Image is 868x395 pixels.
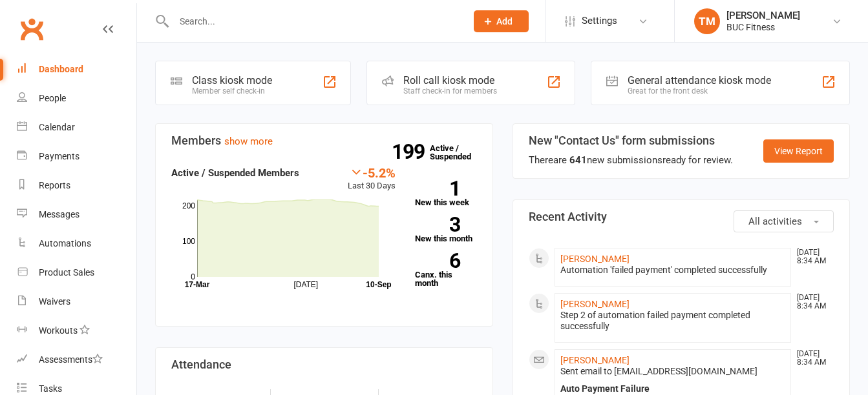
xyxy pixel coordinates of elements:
a: 6Canx. this month [415,253,477,287]
div: Assessments [39,354,103,365]
a: [PERSON_NAME] [560,254,630,264]
div: Automations [39,238,91,248]
div: Messages [39,209,79,219]
span: All activities [748,216,802,227]
a: Reports [17,171,136,200]
h3: Members [171,134,477,147]
div: There are new submissions ready for review. [529,152,733,168]
time: [DATE] 8:34 AM [790,294,833,310]
div: General attendance kiosk mode [628,74,771,86]
input: Search... [170,12,457,30]
div: Member self check-in [192,86,272,96]
h3: Recent Activity [529,210,834,223]
strong: 6 [415,251,460,270]
a: [PERSON_NAME] [560,299,630,309]
div: Payments [39,151,79,161]
h3: Attendance [171,358,477,371]
h3: New "Contact Us" form submissions [529,134,733,147]
div: People [39,93,66,103]
div: Automation 'failed payment' completed successfully [560,265,786,276]
a: Product Sales [17,258,136,287]
a: Workouts [17,316,136,345]
a: Waivers [17,287,136,316]
strong: 1 [415,179,460,198]
div: Product Sales [39,267,94,278]
div: BUC Fitness [726,21,800,33]
a: [PERSON_NAME] [560,355,630,365]
a: Payments [17,142,136,171]
div: Last 30 Days [348,165,396,193]
a: 199Active / Suspended [430,134,487,170]
div: Roll call kiosk mode [403,74,497,86]
div: Tasks [39,383,62,394]
a: Clubworx [16,13,48,45]
div: Reports [39,180,70,190]
div: Auto Payment Failure [560,383,786,394]
a: People [17,84,136,113]
span: Add [496,16,513,26]
time: [DATE] 8:34 AM [790,248,833,265]
strong: Active / Suspended Members [171,167,299,179]
button: Add [474,10,529,32]
div: Step 2 of automation failed payment completed successfully [560,310,786,332]
div: TM [694,8,720,34]
a: show more [224,136,273,147]
div: Staff check-in for members [403,86,497,96]
div: Waivers [39,296,70,307]
a: View Report [763,139,834,163]
a: Automations [17,229,136,258]
a: Messages [17,200,136,229]
span: Sent email to [EMAIL_ADDRESS][DOMAIN_NAME] [560,366,757,376]
div: Calendar [39,122,75,132]
a: 3New this month [415,217,477,243]
div: Dashboard [39,64,83,74]
div: Great for the front desk [628,86,771,96]
button: All activities [734,210,834,232]
div: [PERSON_NAME] [726,10,800,21]
a: Dashboard [17,55,136,84]
time: [DATE] 8:34 AM [790,350,833,367]
span: Settings [582,6,617,35]
strong: 199 [392,142,430,161]
a: 1New this week [415,181,477,207]
div: Workouts [39,325,78,336]
strong: 641 [569,154,587,166]
a: Calendar [17,113,136,142]
strong: 3 [415,215,460,234]
div: Class kiosk mode [192,74,272,86]
div: -5.2% [348,165,396,179]
a: Assessments [17,345,136,374]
